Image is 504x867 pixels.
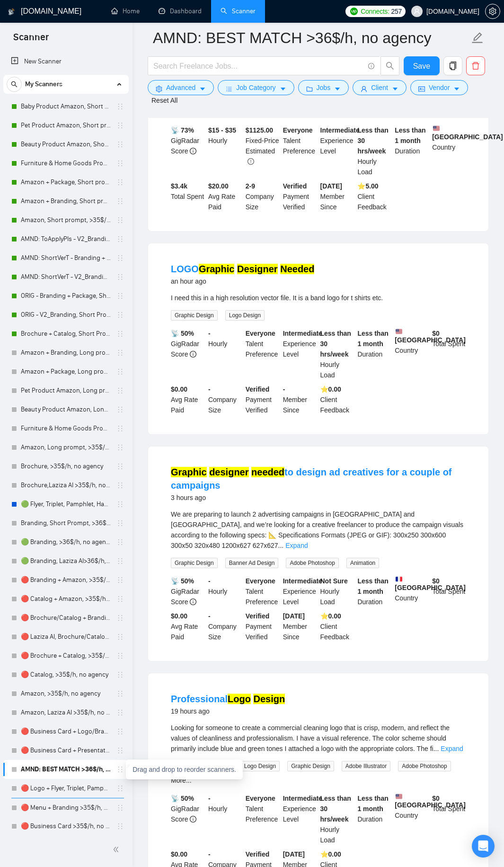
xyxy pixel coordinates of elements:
[281,328,318,380] div: Experience Level
[398,761,451,771] span: Adobe Photoshop
[116,463,124,470] span: holder
[169,181,206,212] div: Total Spent
[25,75,62,94] span: My Scanners
[21,173,111,192] a: Amazon + Package, Short prompt, >35$/h, no agency
[433,125,440,132] img: 🇺🇸
[21,438,111,457] a: Amazon, Long prompt, >35$/h, no agency
[116,235,124,243] span: holder
[148,80,214,95] button: settingAdvancedcaret-down
[320,612,341,620] b: ⭐️ 0.00
[21,192,111,211] a: Amazon + Branding, Short prompt, >35$/h, no agency
[298,80,349,95] button: folderJobscaret-down
[159,7,202,15] a: dashboardDashboard
[206,576,244,607] div: Hourly
[21,476,111,495] a: Brochure,Laziza AI >35$/h, no agency
[116,538,124,546] span: holder
[171,492,466,503] div: 3 hours ago
[432,577,440,585] b: $ 0
[318,611,356,642] div: Client Feedback
[244,328,281,380] div: Talent Preference
[21,97,111,116] a: Baby Product Amazon, Short prompt, >35$/h, no agency
[171,706,285,717] div: 19 hours ago
[318,125,356,177] div: Experience Level
[244,125,281,177] div: Fixed-Price
[171,509,466,551] div: We are preparing to launch 2 advertising campaigns in Algeria and Saudi Arabia, and we’re looking...
[206,181,244,212] div: Avg Rate Paid
[21,400,111,419] a: Beauty Product Amazon, Long prompt, >35$/h, no agency
[318,181,356,212] div: Member Since
[21,249,111,268] a: AMND: ShortVerT - Branding + Package, Short Prompt, >36$/h, no agency
[320,577,348,585] b: Not Sure
[208,126,236,134] b: $15 - $35
[116,614,124,622] span: holder
[171,276,314,287] div: an hour ago
[7,77,22,92] button: search
[410,80,468,95] button: idcardVendorcaret-down
[472,835,495,858] div: Open Intercom Messenger
[320,330,351,358] b: Less than 30 hrs/week
[444,62,462,70] span: copy
[21,154,111,173] a: Furniture & Home Goods Product Amazon, Short prompt, >35$/h, no agency
[21,305,111,324] a: ORIG - V2_Branding, Short Prompt, >36$/h, no agency
[283,577,322,585] b: Intermediate
[317,82,331,93] span: Jobs
[116,122,124,129] span: holder
[467,62,485,70] span: delete
[171,577,194,585] b: 📡 50%
[116,311,124,319] span: holder
[208,385,211,393] b: -
[486,8,500,15] span: setting
[116,406,124,413] span: holder
[190,816,196,822] span: info-circle
[171,385,187,393] b: $0.00
[111,7,140,15] a: homeHome
[21,116,111,135] a: Pet Product Amazon, Short prompt, >35$/h, no agency
[246,147,275,155] span: Estimated
[357,126,388,155] b: Less than 30 hrs/week
[281,181,318,212] div: Payment Verified
[283,330,322,337] b: Intermediate
[392,85,398,92] span: caret-down
[404,56,440,75] button: Save
[371,82,388,93] span: Client
[21,741,111,760] a: 🔴 Business Card + Presentation >35$/h, no agency
[206,793,244,845] div: Hourly
[393,793,430,845] div: Country
[244,793,281,845] div: Talent Preference
[355,793,393,845] div: Duration
[21,362,111,381] a: Amazon + Package, Long prompt, >35$/h, no agency
[395,793,466,809] b: [GEOGRAPHIC_DATA]
[306,85,313,92] span: folder
[246,795,275,802] b: Everyone
[171,612,187,620] b: $0.00
[368,63,374,69] span: info-circle
[278,542,284,549] span: ...
[171,694,285,704] a: ProfessionalLogo Design
[116,292,124,300] span: holder
[21,684,111,703] a: Amazon, >35$/h, no agency
[208,182,229,190] b: $20.00
[283,126,313,134] b: Everyone
[21,703,111,722] a: Amazon, Laziza AI >35$/h, no agency
[430,125,468,177] div: Country
[171,724,450,752] span: Looking for someone to create a commercial cleaning logo that is crisp, modern, and reflect the v...
[21,419,111,438] a: Furniture & Home Goods Product Amazon, Long prompt, >35$/h, no agency
[171,795,194,802] b: 📡 50%
[199,85,206,92] span: caret-down
[171,850,187,858] b: $0.00
[116,728,124,735] span: holder
[246,577,275,585] b: Everyone
[251,467,284,477] mark: needed
[320,850,341,858] b: ⭐️ 0.00
[357,577,388,595] b: Less than 1 month
[320,385,341,393] b: ⭐️ 0.00
[116,387,124,394] span: holder
[283,385,285,393] b: -
[21,268,111,286] a: AMND: ShortVerT - V2_Branding, Short Prompt, >36$/h, no agency
[7,81,21,88] span: search
[116,804,124,812] span: holder
[169,576,206,607] div: GigRadar Score
[393,328,430,380] div: Country
[116,576,124,584] span: holder
[466,56,485,75] button: delete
